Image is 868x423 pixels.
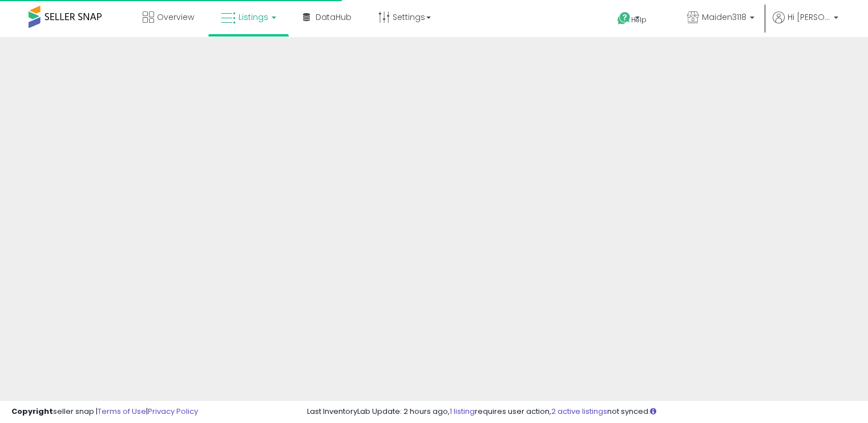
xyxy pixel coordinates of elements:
span: Maiden3118 [702,11,746,23]
i: Click here to read more about un-synced listings. [650,408,656,415]
a: Hi [PERSON_NAME] [773,11,838,37]
a: 1 listing [450,406,475,417]
a: Terms of Use [98,406,146,417]
div: seller snap | | [11,406,198,417]
span: DataHub [316,11,352,23]
span: Hi [PERSON_NAME] [788,11,830,23]
i: Get Help [617,11,631,26]
strong: Copyright [11,406,53,417]
a: 2 active listings [551,406,607,417]
span: Listings [239,11,268,23]
div: Last InventoryLab Update: 2 hours ago, requires user action, not synced. [307,406,857,417]
span: Help [631,15,647,25]
a: Privacy Policy [148,406,198,417]
span: Overview [157,11,194,23]
a: Help [608,3,669,37]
